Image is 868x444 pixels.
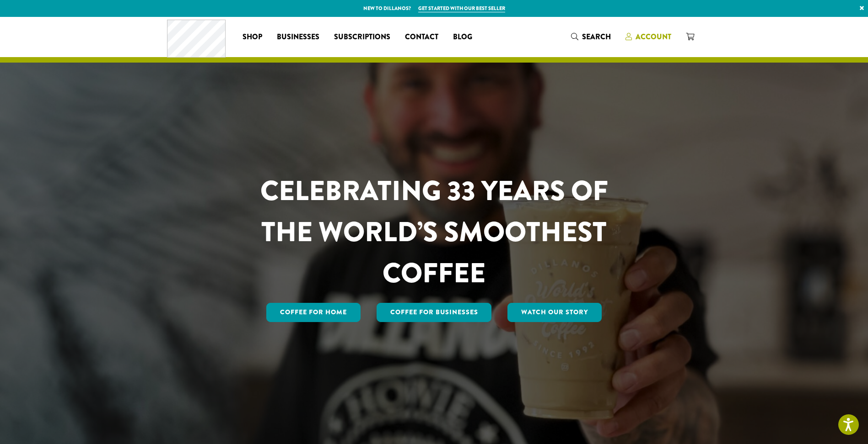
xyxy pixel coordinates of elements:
[564,29,618,44] a: Search
[507,303,602,322] a: Watch Our Story
[582,32,611,42] span: Search
[418,5,505,12] a: Get started with our best seller
[334,32,390,43] span: Subscriptions
[277,32,319,43] span: Businesses
[636,32,671,42] span: Account
[243,32,262,43] span: Shop
[377,303,492,322] a: Coffee For Businesses
[405,32,438,43] span: Contact
[235,30,270,44] a: Shop
[266,303,361,322] a: Coffee for Home
[453,32,472,43] span: Blog
[233,170,635,294] h1: CELEBRATING 33 YEARS OF THE WORLD’S SMOOTHEST COFFEE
